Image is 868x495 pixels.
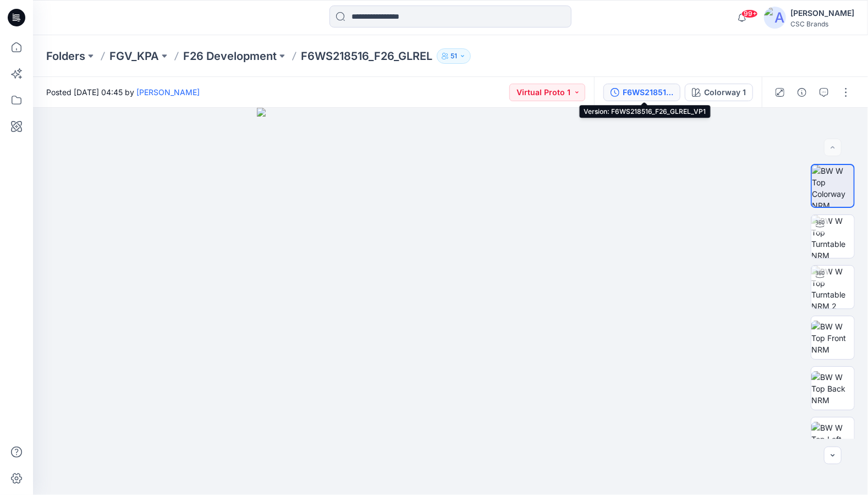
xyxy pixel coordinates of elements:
div: [PERSON_NAME] [790,7,854,20]
div: F6WS218516_F26_GLREL_VP1 [623,86,673,98]
button: Colorway 1 [685,84,753,101]
img: BW W Top Colorway NRM [812,165,854,207]
span: 99+ [741,9,758,18]
button: 51 [437,48,471,64]
img: BW W Top Front NRM [811,321,854,355]
span: Posted [DATE] 04:45 by [46,86,200,98]
img: BW W Top Left NRM [811,422,854,457]
img: BW W Top Turntable NRM [811,215,854,258]
p: 51 [451,50,457,62]
button: Details [793,84,811,101]
button: F6WS218516_F26_GLREL_VP1 [603,84,680,101]
img: avatar [764,7,786,29]
a: [PERSON_NAME] [136,87,200,97]
img: BW W Top Turntable NRM 2 [811,266,854,309]
a: F26 Development [183,48,277,64]
a: Folders [46,48,85,64]
img: BW W Top Back NRM [811,371,854,406]
a: FGV_KPA [109,48,159,64]
div: CSC Brands [790,20,854,28]
p: F6WS218516_F26_GLREL [301,48,432,64]
img: eyJhbGciOiJIUzI1NiIsImtpZCI6IjAiLCJzbHQiOiJzZXMiLCJ0eXAiOiJKV1QifQ.eyJkYXRhIjp7InR5cGUiOiJzdG9yYW... [257,108,644,495]
div: Colorway 1 [704,86,746,98]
